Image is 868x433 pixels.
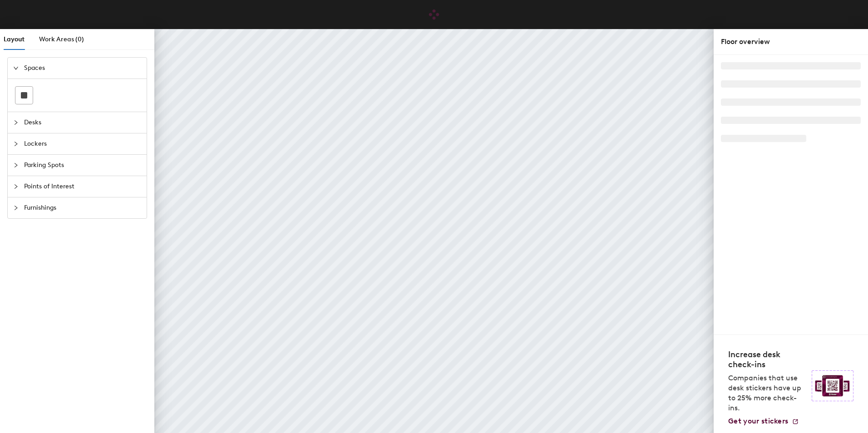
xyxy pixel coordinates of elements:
[39,35,84,43] span: Work Areas (0)
[13,162,19,168] span: collapsed
[728,349,806,369] h4: Increase desk check-ins
[728,417,799,426] a: Get your stickers
[13,141,19,147] span: collapsed
[24,155,141,176] span: Parking Spots
[13,120,19,125] span: collapsed
[721,36,861,47] div: Floor overview
[13,205,19,211] span: collapsed
[24,176,141,197] span: Points of Interest
[24,58,141,79] span: Spaces
[24,112,141,133] span: Desks
[24,197,141,218] span: Furnishings
[812,370,853,401] img: Sticker logo
[13,184,19,189] span: collapsed
[728,417,788,425] span: Get your stickers
[728,373,806,413] p: Companies that use desk stickers have up to 25% more check-ins.
[24,133,141,154] span: Lockers
[4,35,25,43] span: Layout
[13,65,19,71] span: expanded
